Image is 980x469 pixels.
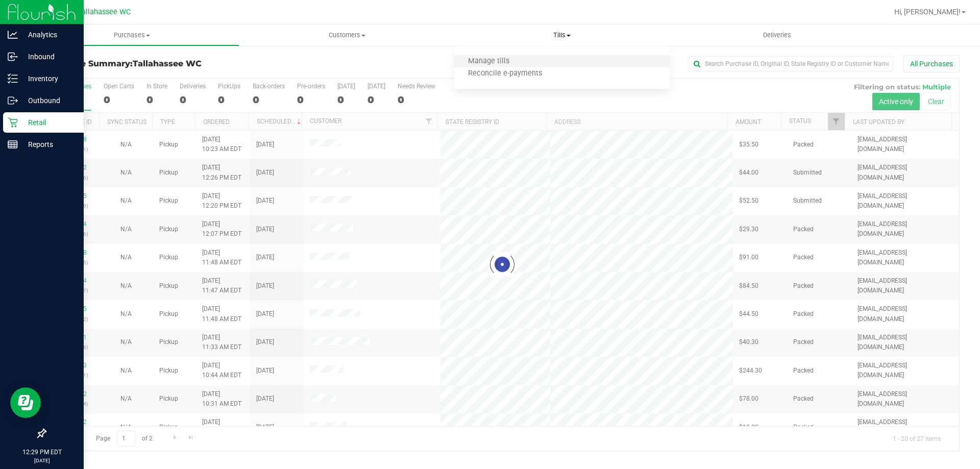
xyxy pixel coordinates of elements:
a: Customers [239,24,454,46]
span: Reconcile e-payments [454,69,556,78]
p: Reports [18,138,79,151]
span: Tills [454,31,669,40]
p: Outbound [18,94,79,107]
span: Tallahassee WC [78,8,131,16]
inline-svg: Retail [8,117,18,128]
inline-svg: Inbound [8,52,18,62]
p: Retail [18,116,79,129]
a: Tills Manage tills Reconcile e-payments [454,24,669,46]
inline-svg: Reports [8,139,18,150]
p: Analytics [18,29,79,41]
inline-svg: Inventory [8,73,18,84]
span: Purchases [25,31,239,40]
span: Hi, [PERSON_NAME]! [894,8,961,16]
p: Inventory [18,72,79,85]
input: Search Purchase ID, Original ID, State Registry ID or Customer Name... [689,56,893,71]
button: All Purchases [903,55,960,72]
span: Manage tills [454,57,523,66]
inline-svg: Analytics [8,30,18,40]
span: Tallahassee WC [133,59,202,68]
span: Customers [240,31,454,40]
a: Purchases [24,24,239,46]
iframe: Resource center [10,387,41,418]
p: 12:29 PM EDT [5,448,79,457]
inline-svg: Outbound [8,95,18,106]
h3: Purchase Summary: [45,59,350,68]
p: Inbound [18,51,79,63]
span: Deliveries [749,31,805,40]
p: [DATE] [5,457,79,464]
a: Deliveries [670,24,885,46]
